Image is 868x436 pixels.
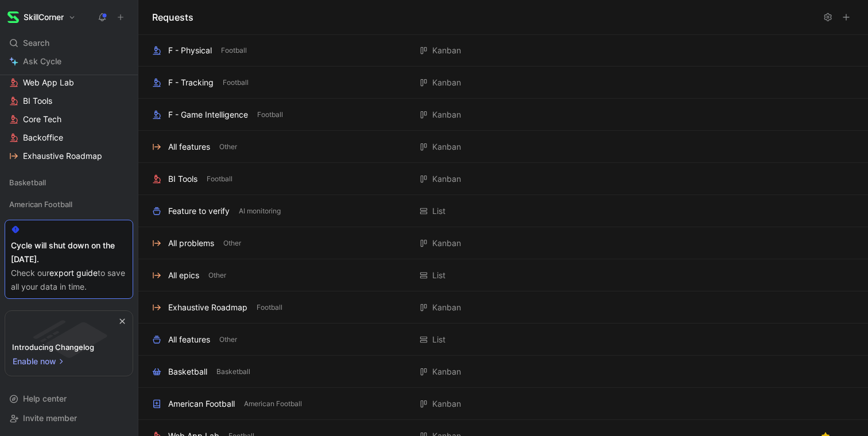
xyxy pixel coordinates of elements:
[23,77,74,88] span: Web App Lab
[5,174,133,194] div: Basketball
[168,172,197,186] div: BI Tools
[168,44,212,57] div: F - Physical
[432,236,461,250] div: Kanban
[432,44,461,57] div: Kanban
[23,132,63,143] span: Backoffice
[432,365,461,379] div: Kanban
[257,302,282,313] span: Football
[138,291,868,324] div: Exhaustive RoadmapFootballKanbanView actions
[216,366,250,377] span: Basketball
[207,173,232,185] span: Football
[221,238,243,248] button: Other
[138,388,868,420] div: American FootballAmerican FootballKanbanView actions
[432,204,445,218] div: List
[5,196,133,216] div: American Football
[5,410,133,427] div: Invite member
[432,301,461,314] div: Kanban
[5,53,133,70] a: Ask Cycle
[138,34,868,67] div: F - PhysicalFootballKanbanView actions
[239,205,281,217] span: AI monitoring
[206,270,228,281] button: Other
[23,150,102,162] span: Exhaustive Roadmap
[255,110,285,120] button: Football
[168,268,199,282] div: All epics
[432,108,461,122] div: Kanban
[5,147,133,165] a: Exhaustive Roadmap
[217,334,239,345] button: Other
[23,394,67,403] span: Help center
[208,270,226,281] span: Other
[5,390,133,407] div: Help center
[214,367,253,377] button: Basketball
[152,10,193,24] h1: Requests
[168,397,235,411] div: American Football
[12,340,94,354] div: Introducing Changelog
[138,99,868,131] div: F - Game IntelligenceFootballKanbanView actions
[254,302,285,313] button: Football
[5,129,133,146] a: Backoffice
[432,333,445,347] div: List
[49,268,98,278] a: export guide
[138,163,868,195] div: BI ToolsFootballKanbanView actions
[221,45,247,56] span: Football
[217,142,239,152] button: Other
[5,92,133,110] a: BI Tools
[168,301,247,314] div: Exhaustive Roadmap
[23,54,61,68] span: Ask Cycle
[11,266,127,294] div: Check our to save all your data in time.
[5,34,133,52] div: Search
[168,108,248,122] div: F - Game Intelligence
[9,177,46,188] span: Basketball
[223,238,241,249] span: Other
[168,236,214,250] div: All problems
[242,399,304,409] button: American Football
[432,172,461,186] div: Kanban
[138,324,868,356] div: All featuresOtherListView actions
[168,204,230,218] div: Feature to verify
[432,268,445,282] div: List
[138,356,868,388] div: BasketballBasketballKanbanView actions
[219,334,237,345] span: Other
[220,77,251,88] button: Football
[138,67,868,99] div: F - TrackingFootballKanbanView actions
[168,365,207,379] div: Basketball
[219,45,249,56] button: Football
[5,74,133,91] a: Web App Lab
[204,174,235,184] button: Football
[5,174,133,191] div: Basketball
[7,11,19,23] img: SkillCorner
[23,36,49,50] span: Search
[219,141,237,153] span: Other
[138,131,868,163] div: All featuresOtherKanbanView actions
[432,76,461,89] div: Kanban
[138,227,868,259] div: All problemsOtherKanbanView actions
[23,413,77,423] span: Invite member
[11,239,127,266] div: Cycle will shut down on the [DATE].
[168,140,210,154] div: All features
[138,195,868,227] div: Feature to verifyAI monitoringListView actions
[432,397,461,411] div: Kanban
[5,9,79,25] button: SkillCornerSkillCorner
[168,76,214,89] div: F - Tracking
[24,12,64,22] h1: SkillCorner
[244,398,302,410] span: American Football
[12,354,66,369] button: Enable now
[257,109,283,120] span: Football
[138,259,868,291] div: All epicsOtherListView actions
[23,114,61,125] span: Core Tech
[9,198,72,210] span: American Football
[15,311,123,369] img: bg-BLZuj68n.svg
[13,355,57,368] span: Enable now
[237,206,283,216] button: AI monitoring
[432,140,461,154] div: Kanban
[5,111,133,128] a: Core Tech
[168,333,210,347] div: All features
[5,196,133,213] div: American Football
[23,95,52,107] span: BI Tools
[223,77,249,88] span: Football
